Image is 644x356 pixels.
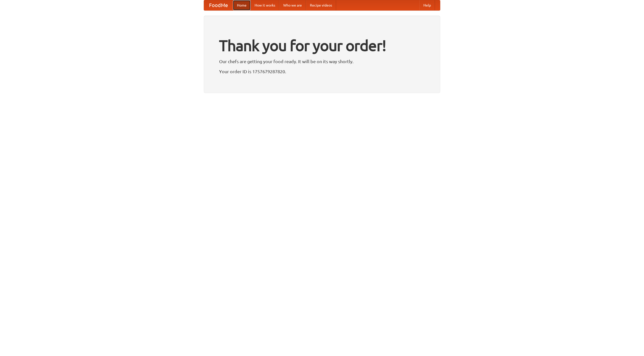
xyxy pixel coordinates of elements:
[219,68,425,75] p: Your order ID is 1757679287820.
[219,33,425,58] h1: Thank you for your order!
[251,0,279,10] a: How it works
[233,0,251,10] a: Home
[306,0,336,10] a: Recipe videos
[204,0,233,10] a: FoodMe
[219,58,425,65] p: Our chefs are getting your food ready. It will be on its way shortly.
[419,0,435,10] a: Help
[279,0,306,10] a: Who we are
